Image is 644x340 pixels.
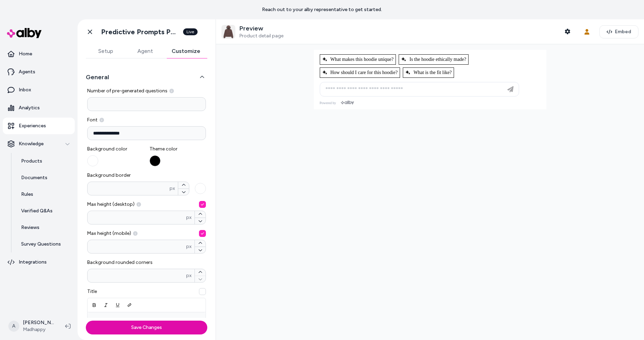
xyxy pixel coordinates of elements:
[195,276,206,283] button: Background rounded cornerspx
[23,326,54,333] span: Madhappy
[21,174,47,181] p: Documents
[112,299,124,311] button: Underline (Ctrl+I)
[88,214,186,221] input: Max height (desktop) px
[86,321,207,334] button: Save Changes
[21,191,33,198] p: Rules
[14,153,75,169] a: Products
[195,183,206,194] button: Background borderpx
[19,140,44,147] p: Knowledge
[19,104,40,111] p: Analytics
[87,172,206,179] span: Background border
[183,28,198,35] div: Live
[88,299,100,311] button: Bold (Ctrl+B)
[21,241,61,248] p: Survey Questions
[19,86,31,93] p: Inbox
[87,259,206,266] span: Background rounded corners
[23,319,54,326] p: [PERSON_NAME]
[124,299,135,311] button: Link
[186,214,192,221] span: px
[19,259,47,266] p: Integrations
[195,218,206,224] button: Max height (desktop) px
[88,185,170,192] input: Background borderpx
[262,6,382,13] p: Reach out to your alby representative to get started.
[149,146,206,153] span: Theme color
[195,211,206,218] button: Max height (desktop) px
[125,44,165,58] button: Agent
[87,288,206,295] span: Title
[3,254,75,270] a: Integrations
[86,44,125,58] button: Setup
[87,146,144,153] span: Background color
[3,136,75,152] button: Knowledge
[87,117,206,123] label: Font
[86,72,207,82] button: General
[3,46,75,62] a: Home
[178,182,189,189] button: Background borderpx
[87,97,206,111] input: Number of pre-generated questions
[3,64,75,80] a: Agents
[7,28,42,38] img: alby Logo
[199,201,206,208] button: Max height (desktop) px
[239,25,283,33] p: Preview
[19,122,46,129] p: Experiences
[178,189,189,195] button: Background borderpx
[88,272,186,279] input: Background rounded cornerspx
[14,236,75,252] a: Survey Questions
[239,33,283,39] span: Product detail page
[101,28,179,36] h1: Predictive Prompts PDP
[14,203,75,219] a: Verified Q&As
[14,169,75,186] a: Documents
[21,208,53,214] p: Verified Q&As
[615,28,631,35] span: Embed
[186,272,192,279] span: px
[3,118,75,134] a: Experiences
[195,269,206,276] button: Background rounded cornerspx
[14,186,75,203] a: Rules
[19,68,35,75] p: Agents
[195,240,206,247] button: Max height (mobile) px
[599,25,638,38] button: Embed
[100,299,112,311] button: Italic (Ctrl+U)
[4,315,60,337] button: A[PERSON_NAME]Madhappy
[21,158,42,165] p: Products
[186,243,192,250] span: px
[88,243,186,250] input: Max height (mobile) px
[87,230,206,237] span: Max height (mobile)
[21,224,39,231] p: Reviews
[8,321,19,332] span: A
[195,247,206,254] button: Max height (mobile) px
[199,230,206,237] button: Max height (mobile) px
[87,88,206,94] span: Number of pre-generated questions
[221,25,235,39] img: Fleece Hoodie - mocha / XS
[87,201,206,208] span: Max height (desktop)
[19,50,32,57] p: Home
[3,100,75,116] a: Analytics
[170,185,175,192] span: px
[165,44,207,58] button: Customize
[14,219,75,236] a: Reviews
[3,82,75,98] a: Inbox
